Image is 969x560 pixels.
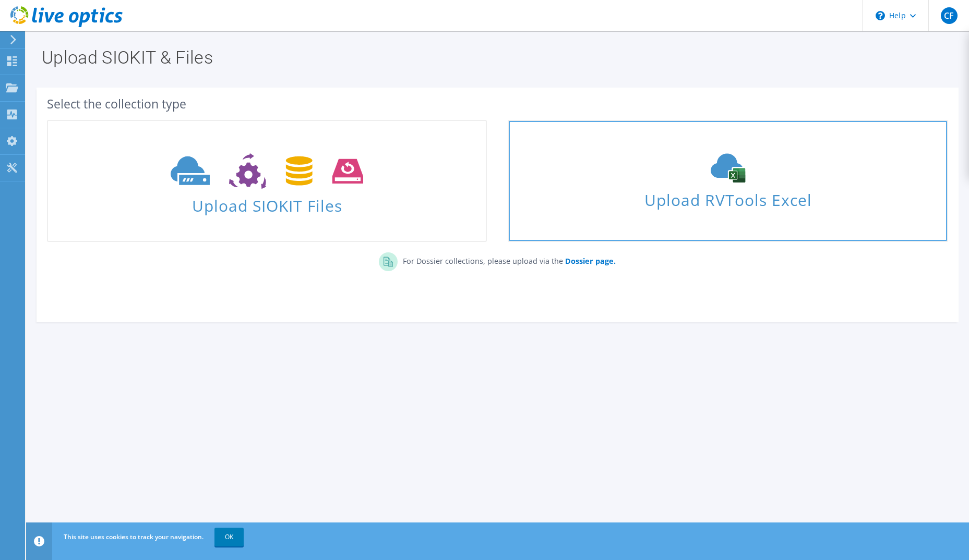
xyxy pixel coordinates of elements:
[47,120,487,242] a: Upload SIOKIT Files
[508,120,948,242] a: Upload RVTools Excel
[48,191,486,214] span: Upload SIOKIT Files
[876,11,885,20] svg: \n
[565,256,616,266] b: Dossier page.
[64,532,204,541] span: This site uses cookies to track your navigation.
[509,186,947,209] span: Upload RVTools Excel
[398,252,616,267] p: For Dossier collections, please upload via the
[47,98,948,109] div: Select the collection type
[214,528,244,546] a: OK
[941,7,958,24] span: CF
[42,48,948,66] h1: Upload SIOKIT & Files
[563,256,616,266] a: Dossier page.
